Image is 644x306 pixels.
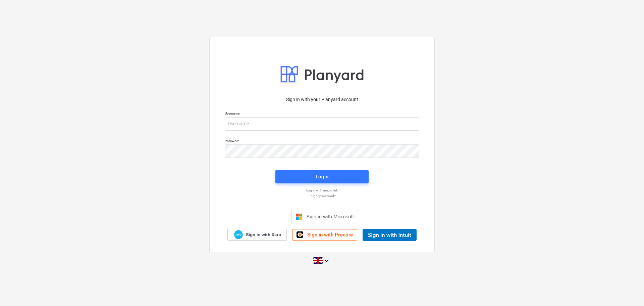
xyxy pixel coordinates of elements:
a: Log in with magic link [221,188,423,192]
a: Sign in with Xero [227,229,287,241]
span: Sign in with Procore [307,232,353,238]
p: Password [225,139,419,144]
span: Sign in with Xero [246,232,281,238]
img: Microsoft logo [296,213,302,220]
img: Xero logo [234,230,243,239]
button: Login [275,170,369,183]
p: Username [225,111,419,117]
p: Sign in with your Planyard account [225,96,419,103]
i: keyboard_arrow_down [323,257,331,265]
a: Forgot password? [221,194,423,198]
span: Sign in with Microsoft [306,214,354,219]
a: Sign in with Procore [292,229,357,241]
div: Login [316,172,328,181]
input: Username [225,117,419,131]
